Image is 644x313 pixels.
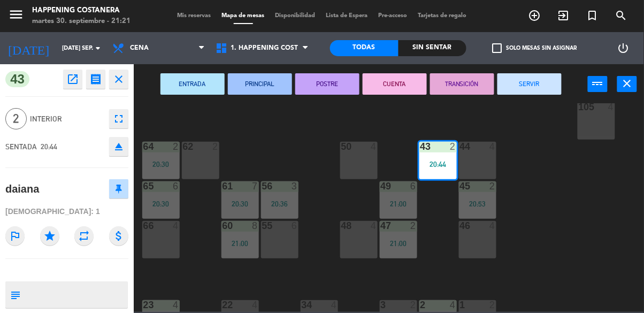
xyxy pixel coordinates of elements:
[588,76,608,92] button: power_input
[142,161,180,168] div: 20:30
[262,181,263,191] div: 56
[371,142,377,151] div: 4
[74,226,94,246] i: repeat
[173,142,179,151] div: 2
[142,200,180,208] div: 20:30
[410,221,417,231] div: 2
[231,44,298,52] span: 1. HAPPENING COST
[381,300,381,310] div: 3
[40,226,59,246] i: star
[430,73,494,95] button: TRANSICIÓN
[420,300,421,310] div: 2
[450,142,456,151] div: 2
[459,200,496,208] div: 20:53
[130,44,149,52] span: Cena
[5,71,29,87] span: 43
[373,13,413,19] span: Pre-acceso
[173,300,179,310] div: 4
[183,142,183,151] div: 62
[331,300,338,310] div: 4
[398,40,467,56] div: Sin sentar
[86,70,105,89] button: receipt
[91,42,104,55] i: arrow_drop_down
[212,142,219,151] div: 2
[109,226,128,246] i: attach_money
[592,77,604,90] i: power_input
[172,13,217,19] span: Mis reservas
[5,202,128,221] div: [DEMOGRAPHIC_DATA]: 1
[413,13,472,19] span: Tarjetas de regalo
[8,6,24,22] i: menu
[252,300,258,310] div: 4
[608,102,615,112] div: 4
[493,43,502,53] span: check_box_outline_blank
[586,9,599,22] i: turned_in_not
[617,76,637,92] button: close
[528,9,541,22] i: add_circle_outline
[371,221,377,231] div: 4
[381,221,381,231] div: 47
[460,181,461,191] div: 45
[302,300,302,310] div: 34
[221,200,259,208] div: 20:30
[497,73,562,95] button: SERVIR
[380,200,417,208] div: 21:00
[41,142,57,151] span: 20:44
[321,13,373,19] span: Lista de Espera
[112,112,125,125] i: fullscreen
[621,77,634,90] i: close
[9,289,21,301] i: subject
[66,73,79,86] i: open_in_new
[615,9,628,22] i: search
[112,140,125,153] i: eject
[173,221,179,231] div: 4
[460,142,461,151] div: 44
[32,5,131,16] div: Happening Costanera
[5,180,39,198] div: daiana
[489,221,496,231] div: 4
[30,113,104,125] span: INTERIOR
[109,137,128,156] button: eject
[295,73,359,95] button: POSTRE
[330,40,398,56] div: Todas
[489,300,496,310] div: 2
[160,73,225,95] button: ENTRADA
[380,240,417,247] div: 21:00
[173,181,179,191] div: 6
[381,181,381,191] div: 49
[557,9,570,22] i: exit_to_app
[270,13,321,19] span: Disponibilidad
[109,70,128,89] button: close
[410,300,417,310] div: 2
[617,42,630,55] i: power_settings_new
[292,221,298,231] div: 6
[112,73,125,86] i: close
[228,73,292,95] button: PRINCIPAL
[223,181,223,191] div: 61
[261,200,298,208] div: 20:36
[252,221,258,231] div: 8
[221,240,259,247] div: 21:00
[419,161,457,168] div: 20:44
[262,221,263,231] div: 55
[292,181,298,191] div: 3
[363,73,427,95] button: CUENTA
[8,6,24,26] button: menu
[252,181,258,191] div: 7
[460,221,461,231] div: 46
[32,16,131,27] div: martes 30. septiembre - 21:21
[63,70,82,89] button: open_in_new
[217,13,270,19] span: Mapa de mesas
[489,181,496,191] div: 2
[410,181,417,191] div: 6
[109,109,128,128] button: fullscreen
[89,73,102,86] i: receipt
[420,142,421,151] div: 43
[223,300,223,310] div: 22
